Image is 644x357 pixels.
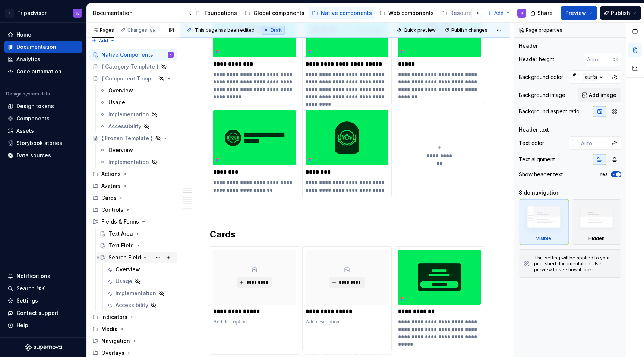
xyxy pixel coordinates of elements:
[101,218,139,225] div: Fields & Forms
[271,27,282,33] span: Draft
[116,290,156,297] div: Implementation
[101,194,117,202] div: Cards
[527,6,558,20] button: Share
[5,9,14,18] div: T
[116,266,140,273] div: Overview
[16,139,62,147] div: Storybook stories
[572,199,622,245] div: Hidden
[4,270,82,282] button: Notifications
[16,322,28,329] div: Help
[89,323,177,335] div: Media
[97,156,177,168] a: Implementation
[4,319,82,331] button: Help
[16,43,56,51] div: Documentation
[519,156,555,163] div: Text alignment
[519,171,563,178] div: Show header text
[149,27,156,33] span: 55
[4,113,82,124] a: Components
[101,75,157,82] div: { Component Template }
[321,9,372,17] div: Native components
[108,242,134,249] div: Text Field
[97,97,177,108] a: Usage
[101,313,127,321] div: Indicators
[101,337,130,345] div: Navigation
[519,108,580,115] div: Background aspect ratio
[108,230,133,237] div: Text Area
[1,5,85,21] button: TTripadvisorK
[89,132,177,144] a: { Frozen Template }
[519,73,563,81] div: Background color
[97,85,177,97] a: Overview
[101,63,159,70] div: { Category Template }
[485,8,513,18] button: Add
[101,170,121,178] div: Actions
[97,252,177,263] a: Search Field
[4,307,82,319] button: Contact support
[89,192,177,204] div: Cards
[451,27,487,33] span: Publish changes
[127,27,156,33] div: Changes
[561,6,597,20] button: Preview
[376,7,437,19] a: Web components
[25,344,62,351] a: Supernova Logo
[195,27,256,33] span: This page has been edited.
[584,53,613,66] input: Auto
[89,180,177,192] div: Avatars
[101,51,153,59] div: Native Components
[104,299,177,311] a: Accessibility
[398,250,481,305] img: 16d3ec01-d6cd-4f8b-89d9-2a62da2ea43c.png
[89,73,177,85] a: { Component Template }
[611,9,630,17] span: Publish
[578,136,608,150] input: Auto
[89,168,177,180] div: Actions
[16,285,45,292] div: Search ⌘K
[6,91,50,97] div: Design system data
[89,35,117,46] button: Add
[97,108,177,120] a: Implementation
[16,127,34,135] div: Assets
[69,6,368,20] div: Page tree
[309,7,375,19] a: Native components
[16,115,50,122] div: Components
[89,216,177,228] div: Fields & Forms
[578,88,621,102] button: Add image
[4,29,82,41] a: Home
[613,56,618,62] p: px
[89,335,177,347] div: Navigation
[17,9,47,17] div: Tripadvisor
[241,7,307,19] a: Global components
[104,275,177,287] a: Usage
[4,41,82,53] a: Documentation
[388,9,434,17] div: Web components
[394,25,439,35] button: Quick preview
[536,236,551,241] div: Visible
[108,111,149,118] div: Implementation
[89,61,177,73] a: { Category Template }
[16,152,51,159] div: Data sources
[108,158,149,166] div: Implementation
[16,309,59,317] div: Contact support
[589,91,616,99] span: Add image
[519,126,549,133] div: Header text
[537,9,553,17] span: Share
[89,311,177,323] div: Indicators
[16,102,54,110] div: Design tokens
[193,7,240,19] a: Foundations
[210,228,480,240] h2: Cards
[253,9,304,17] div: Global components
[101,182,121,190] div: Avatars
[534,255,616,273] div: This setting will be applied to your published documentation. Use preview to see how it looks.
[521,10,523,16] div: K
[108,99,125,106] div: Usage
[4,137,82,149] a: Storybook stories
[4,125,82,137] a: Assets
[101,349,124,357] div: Overlays
[108,146,133,154] div: Overview
[438,7,509,19] a: Resources & tools
[16,56,40,63] div: Analytics
[569,70,608,84] button: surface
[97,144,177,156] a: Overview
[404,27,436,33] span: Quick preview
[4,100,82,112] a: Design tokens
[213,110,296,165] img: 4d9c5d3a-ebb4-453b-b7a5-bd32253c3d39.png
